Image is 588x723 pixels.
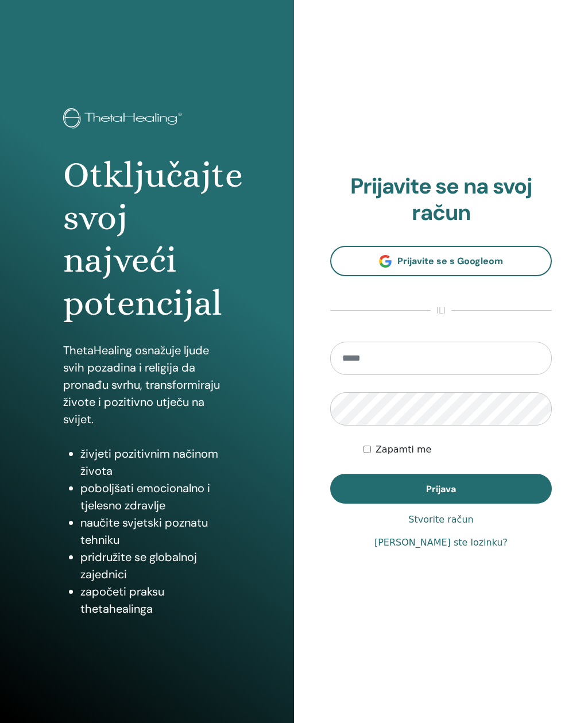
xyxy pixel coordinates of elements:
h1: Otključajte svoj najveći potencijal [63,154,230,325]
li: živjeti pozitivnim načinom života [80,445,230,480]
li: poboljšati emocionalno i tjelesno zdravlje [80,480,230,514]
span: ili [431,304,451,318]
button: Prijava [330,474,552,504]
label: Zapamti me [376,443,432,457]
p: ThetaHealing osnažuje ljude svih pozadina i religija da pronađu svrhu, transformiraju živote i po... [63,342,230,428]
span: Prijava [426,483,456,495]
h2: Prijavite se na svoj račun [330,173,552,226]
a: Prijavite se s Googleom [330,246,552,276]
span: Prijavite se s Googleom [397,255,503,267]
li: započeti praksu thetahealinga [80,583,230,617]
a: [PERSON_NAME] ste lozinku? [374,536,508,550]
li: naučite svjetski poznatu tehniku [80,514,230,548]
a: Stvorite račun [408,513,473,527]
li: pridružite se globalnoj zajednici [80,548,230,583]
div: Keep me authenticated indefinitely or until I manually logout [363,443,552,457]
